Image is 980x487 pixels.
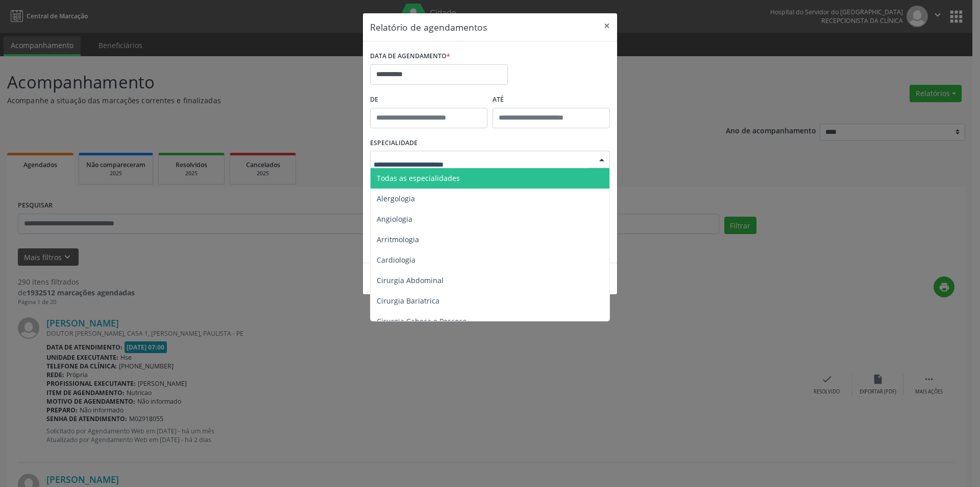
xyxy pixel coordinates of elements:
[377,194,415,203] span: Alergologia
[370,135,418,151] label: ESPECIALIDADE
[597,13,617,38] button: Close
[377,235,419,244] span: Arritmologia
[370,20,487,34] h5: Relatório de agendamentos
[377,214,412,224] span: Angiologia
[377,173,460,183] span: Todas as especialidades
[377,296,439,306] span: Cirurgia Bariatrica
[493,92,610,108] label: ATÉ
[377,316,467,326] span: Cirurgia Cabeça e Pescoço
[377,255,415,265] span: Cardiologia
[370,92,487,108] label: De
[370,49,450,64] label: DATA DE AGENDAMENTO
[377,275,444,285] span: Cirurgia Abdominal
